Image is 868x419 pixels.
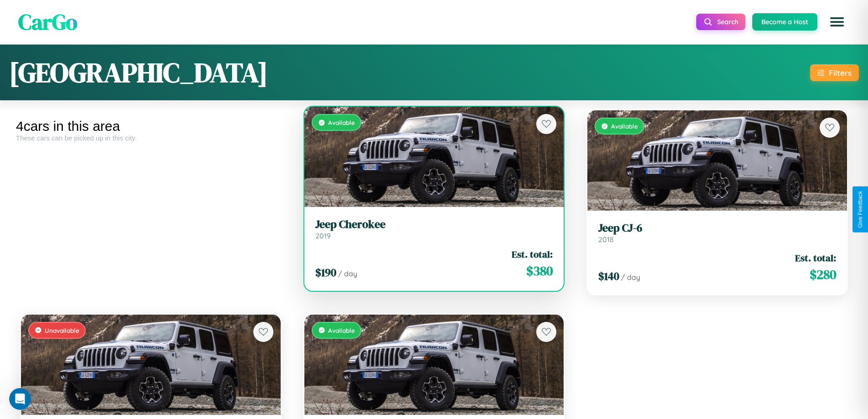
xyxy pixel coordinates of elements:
span: Available [328,119,355,126]
div: Give Feedback [857,191,863,228]
a: Jeep Cherokee2019 [315,218,553,240]
div: 4 cars in this area [16,119,286,134]
span: $ 140 [598,269,619,284]
a: Jeep CJ-62018 [598,222,836,244]
div: Filters [829,68,852,78]
span: CarGo [18,7,77,37]
span: / day [621,273,640,282]
button: Search [696,14,745,30]
span: 2018 [598,235,614,244]
span: Est. total: [512,248,553,261]
button: Filters [810,64,859,81]
span: Available [328,326,355,334]
span: Search [717,18,738,26]
button: Open menu [824,9,850,35]
span: 2019 [315,231,331,240]
span: $ 190 [315,265,336,280]
h1: [GEOGRAPHIC_DATA] [9,54,268,91]
h3: Jeep CJ-6 [598,222,836,235]
span: Unavailable [45,326,79,334]
span: Est. total: [795,251,836,264]
span: / day [338,269,357,278]
span: Available [611,122,638,130]
span: $ 280 [810,265,836,284]
h3: Jeep Cherokee [315,218,553,231]
button: Become a Host [752,13,817,31]
iframe: Intercom live chat [9,388,31,410]
div: These cars can be picked up in this city. [16,134,286,142]
span: $ 380 [526,262,553,280]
